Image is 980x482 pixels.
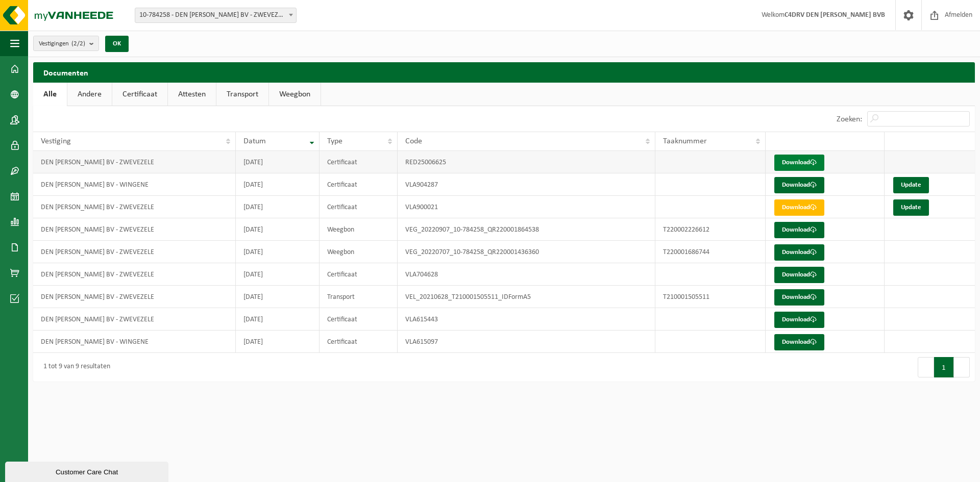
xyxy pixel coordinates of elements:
[33,286,236,308] td: DEN [PERSON_NAME] BV - ZWEVEZELE
[320,173,398,196] td: Certificaat
[320,218,398,241] td: Weegbon
[398,196,655,218] td: VLA900021
[785,11,885,19] strong: C4DRV DEN [PERSON_NAME] BVB
[38,358,110,376] div: 1 tot 9 van 9 resultaten
[918,357,934,377] button: Previous
[320,331,398,353] td: Certificaat
[774,244,824,261] a: Download
[33,83,67,106] a: Alle
[398,218,655,241] td: VEG_20220907_10-784258_QR220001864538
[934,357,954,377] button: 1
[774,222,824,238] a: Download
[33,173,236,196] td: DEN [PERSON_NAME] BV - WINGENE
[837,115,862,123] label: Zoeken:
[405,137,422,145] span: Code
[33,308,236,331] td: DEN [PERSON_NAME] BV - ZWEVEZELE
[236,151,320,173] td: [DATE]
[112,83,167,106] a: Certificaat
[663,137,707,145] span: Taaknummer
[398,173,655,196] td: VLA904287
[33,218,236,241] td: DEN [PERSON_NAME] BV - ZWEVEZELE
[33,151,236,173] td: DEN [PERSON_NAME] BV - ZWEVEZELE
[216,83,268,106] a: Transport
[135,8,297,23] span: 10-784258 - DEN BAES JURGEN BV - ZWEVEZELE
[39,36,85,52] span: Vestigingen
[236,241,320,263] td: [DATE]
[33,62,975,82] h2: Documenten
[774,267,824,283] a: Download
[236,263,320,286] td: [DATE]
[243,137,266,145] span: Datum
[398,331,655,353] td: VLA615097
[320,151,398,173] td: Certificaat
[398,151,655,173] td: RED25006625
[320,241,398,263] td: Weegbon
[236,331,320,353] td: [DATE]
[774,177,824,193] a: Download
[33,263,236,286] td: DEN [PERSON_NAME] BV - ZWEVEZELE
[398,241,655,263] td: VEG_20220707_10-784258_QR220001436360
[33,36,99,51] button: Vestigingen(2/2)
[41,137,71,145] span: Vestiging
[33,196,236,218] td: DEN [PERSON_NAME] BV - ZWEVEZELE
[893,199,929,216] a: Update
[327,137,342,145] span: Type
[893,177,929,193] a: Update
[105,36,129,52] button: OK
[168,83,216,106] a: Attesten
[398,263,655,286] td: VLA704628
[954,357,970,377] button: Next
[135,8,296,22] span: 10-784258 - DEN BAES JURGEN BV - ZWEVEZELE
[236,173,320,196] td: [DATE]
[320,196,398,218] td: Certificaat
[236,286,320,308] td: [DATE]
[269,83,321,106] a: Weegbon
[236,308,320,331] td: [DATE]
[774,312,824,328] a: Download
[320,286,398,308] td: Transport
[774,199,824,216] a: Download
[5,460,170,482] iframe: chat widget
[320,263,398,286] td: Certificaat
[774,289,824,306] a: Download
[655,218,766,241] td: T220002226612
[71,40,85,47] count: (2/2)
[398,286,655,308] td: VEL_20210628_T210001505511_IDFormA5
[33,241,236,263] td: DEN [PERSON_NAME] BV - ZWEVEZELE
[33,331,236,353] td: DEN [PERSON_NAME] BV - WINGENE
[655,241,766,263] td: T220001686744
[774,155,824,171] a: Download
[398,308,655,331] td: VLA615443
[236,196,320,218] td: [DATE]
[67,83,112,106] a: Andere
[774,334,824,350] a: Download
[320,308,398,331] td: Certificaat
[236,218,320,241] td: [DATE]
[655,286,766,308] td: T210001505511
